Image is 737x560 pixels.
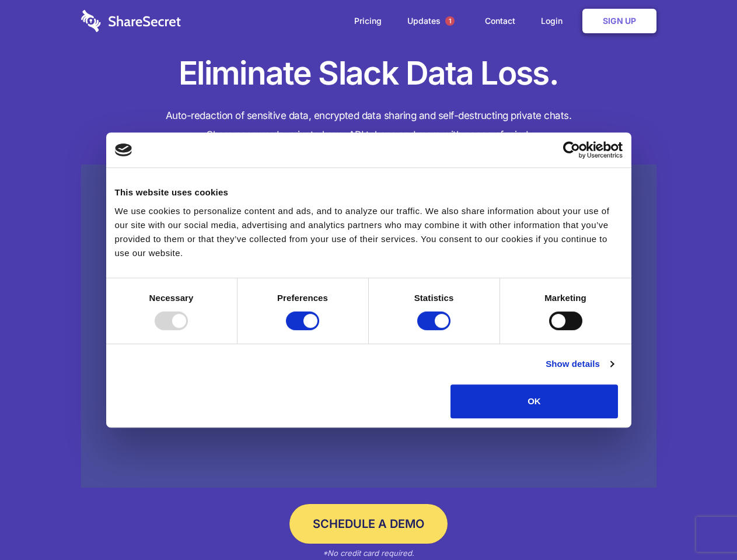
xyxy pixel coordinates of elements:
h1: Eliminate Slack Data Loss. [81,52,656,94]
div: This website uses cookies [115,185,623,199]
a: Contact [473,3,527,39]
strong: Marketing [544,293,586,303]
a: Schedule a Demo [289,504,448,544]
strong: Preferences [277,293,328,303]
img: logo-wordmark-white-trans-d4663122ce5f474addd5e946df7df03e33cb6a1c49d2221995e7729f52c070b2.svg [81,10,181,32]
a: Sign Up [582,9,656,33]
a: Wistia video thumbnail [81,164,656,488]
strong: Necessary [149,293,194,303]
a: Show details [546,357,613,371]
span: 1 [445,16,455,26]
strong: Statistics [414,293,454,303]
a: Usercentrics Cookiebot - opens in a new window [521,141,623,159]
button: OK [450,384,618,418]
em: *No credit card required. [323,548,414,558]
div: We use cookies to personalize content and ads, and to analyze our traffic. We also share informat... [115,204,623,260]
a: Login [529,3,580,39]
img: logo [115,143,132,156]
h4: Auto-redaction of sensitive data, encrypted data sharing and self-destructing private chats. Shar... [81,106,656,145]
a: Pricing [343,3,393,39]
